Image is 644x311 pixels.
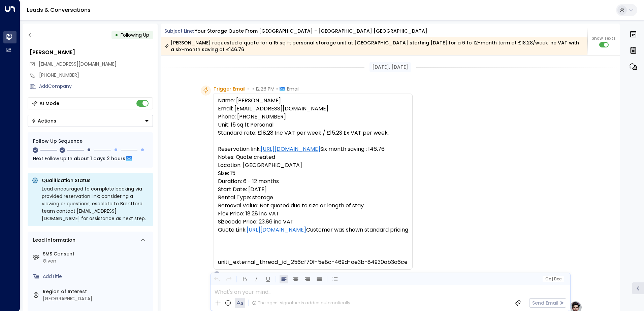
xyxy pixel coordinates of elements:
div: AddCompany [39,83,153,90]
a: Leads & Conversations [27,6,91,14]
div: Your storage quote from [GEOGRAPHIC_DATA] - [GEOGRAPHIC_DATA] [GEOGRAPHIC_DATA] [195,28,427,35]
div: Actions [31,118,56,124]
button: Cc|Bcc [542,276,564,282]
div: Button group with a nested menu [28,115,153,127]
div: [PERSON_NAME] [30,48,153,57]
a: [URL][DOMAIN_NAME] [247,226,306,234]
div: O [214,271,220,278]
span: • [247,85,249,92]
pre: Name: [PERSON_NAME] Email: [EMAIL_ADDRESS][DOMAIN_NAME] Phone: [PHONE_NUMBER] Unit: 15 sq ft Pers... [218,97,408,266]
div: [DATE], [DATE] [369,62,411,72]
span: Trigger Email [214,85,246,92]
button: Undo [213,275,221,283]
p: Qualification Status [42,177,149,184]
div: [GEOGRAPHIC_DATA] [43,295,150,302]
div: The agent signature is added automatically [252,300,350,306]
label: SMS Consent [43,250,150,257]
span: Following Up [121,32,149,38]
button: Actions [28,115,153,127]
div: Lead encouraged to complete booking via provided reservation link; considering a viewing or quest... [42,185,149,222]
span: Subject Line: [164,28,194,34]
label: Region of Interest [43,288,150,295]
div: AI Mode [39,100,59,107]
span: Email [287,85,299,92]
a: [URL][DOMAIN_NAME] [261,145,320,153]
span: 12:26 PM [256,85,275,92]
button: Redo [224,275,233,283]
div: • [115,29,118,41]
span: [EMAIL_ADDRESS][DOMAIN_NAME] [39,61,117,67]
span: couttsarlene@gmail.com [39,61,117,68]
div: Next Follow Up: [33,155,148,162]
span: In about 1 days 2 hours [68,155,125,162]
span: Show Texts [592,35,616,41]
div: [PERSON_NAME] requested a quote for a 15 sq ft personal storage unit at [GEOGRAPHIC_DATA] startin... [164,39,584,53]
span: • [252,85,254,92]
div: Lead Information [31,237,75,244]
span: | [552,277,553,281]
div: AddTitle [43,273,150,280]
div: Follow Up Sequence [33,138,148,145]
div: [PHONE_NUMBER] [39,72,153,79]
span: Cc Bcc [545,277,561,281]
div: Given [43,257,150,265]
span: • [276,85,278,92]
